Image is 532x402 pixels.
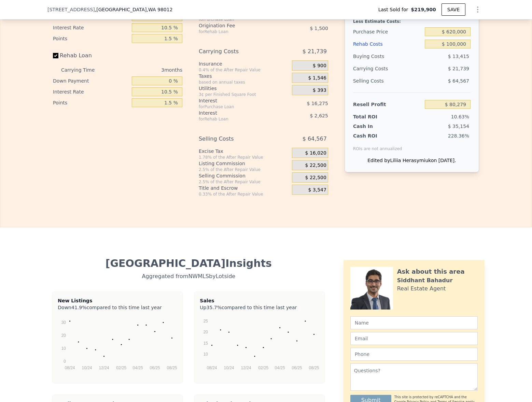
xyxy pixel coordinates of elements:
span: $ 3,547 [308,187,326,193]
div: Ask about this area [397,267,465,276]
span: $ 1,500 [310,26,328,31]
text: 25 [204,319,208,324]
span: , WA 98012 [146,7,172,12]
div: Down Payment [53,75,129,86]
span: $ 13,415 [448,54,469,59]
div: 0.33% of the After Repair Value [199,191,289,197]
div: Carrying Costs [353,62,396,75]
span: 10.63% [451,114,469,119]
span: $ 64,567 [448,78,469,84]
div: Interest [199,97,275,104]
div: Up compared to this time last year [200,304,319,308]
div: Buying Costs [353,50,422,62]
text: 04/25 [275,365,285,370]
div: ROIs are not annualized [353,139,402,152]
div: for Rehab Loan [199,29,275,34]
text: 08/24 [65,365,75,370]
span: $ 21,739 [448,66,469,71]
label: Rehab Loan [53,49,129,62]
div: New Listings [58,297,177,304]
text: 02/25 [258,365,269,370]
button: Show Options [471,3,485,16]
text: 08/24 [207,365,217,370]
text: 06/25 [292,365,302,370]
div: 2.5% of the After Repair Value [199,179,289,185]
div: Siddhant Bahadur [397,276,453,285]
div: Down compared to this time last year [58,304,177,308]
span: $219,900 [411,6,436,13]
span: $ 16,275 [307,101,328,106]
div: Taxes [199,73,289,80]
svg: A chart. [200,312,319,381]
div: Carrying Time [61,64,106,75]
text: 10 [204,352,208,357]
text: 02/25 [116,365,127,370]
div: for Purchase Loan [199,104,275,110]
span: $ 64,567 [303,133,327,145]
text: 10/24 [224,365,234,370]
div: Real Estate Agent [397,285,446,293]
text: 12/24 [99,365,109,370]
div: Cash ROI [353,132,402,139]
div: Rehab Costs [353,38,422,50]
text: 08/25 [167,365,177,370]
div: Title and Escrow [199,185,289,191]
span: $ 16,020 [305,150,326,156]
div: 2.5% of the After Repair Value [199,167,289,172]
div: Interest Rate [53,22,129,33]
div: Sales [200,297,319,304]
div: Aggregated from NWMLS by Lotside [53,270,324,281]
div: Selling Costs [353,75,422,87]
span: , [GEOGRAPHIC_DATA] [95,6,173,13]
input: Phone [350,348,478,361]
span: 41.9% [71,305,86,310]
span: $ 35,154 [448,124,469,129]
text: 04/25 [133,365,143,370]
span: $ 393 [313,87,326,94]
text: 0 [64,359,66,364]
div: Resell Profit [353,98,422,111]
div: Points [53,33,129,44]
span: $ 900 [313,63,326,69]
span: Last Sold for [378,6,411,13]
text: 20 [61,333,66,338]
div: for Purchase Loan [199,17,275,22]
div: Edited by Liliia Herasymiuk on [DATE]. [353,157,471,164]
span: $ 22,500 [305,175,326,181]
div: 0.4% of the After Repair Value [199,67,289,73]
text: 12/24 [241,365,251,370]
div: Excise Tax [199,148,289,155]
div: Interest [199,110,275,116]
div: 3 months [108,64,182,75]
div: Less Estimate Costs: [353,13,471,26]
span: 35.7% [206,305,221,310]
svg: A chart. [58,312,177,381]
text: 30 [61,320,66,325]
text: 06/25 [150,365,160,370]
div: Cash In [353,123,396,130]
text: 08/25 [309,365,319,370]
div: Points [53,97,129,108]
span: $ 2,625 [310,113,328,118]
input: Email [350,332,478,345]
span: $ 1,546 [308,75,326,81]
div: 1.78% of the After Repair Value [199,155,289,160]
div: Selling Costs [199,133,275,145]
div: Listing Commission [199,160,289,167]
input: Rehab Loan [53,53,58,58]
div: Selling Commission [199,172,289,179]
div: for Rehab Loan [199,116,275,122]
div: [GEOGRAPHIC_DATA] Insights [53,257,324,270]
div: Utilities [199,85,289,92]
div: Insurance [199,60,289,67]
span: [STREET_ADDRESS] [47,6,95,13]
div: based on annual taxes [199,80,289,85]
div: Purchase Price [353,26,422,38]
div: Total ROI [353,113,396,120]
div: Carrying Costs [199,45,275,58]
text: 15 [204,341,208,346]
text: 10/24 [82,365,92,370]
div: Origination Fee [199,22,275,29]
